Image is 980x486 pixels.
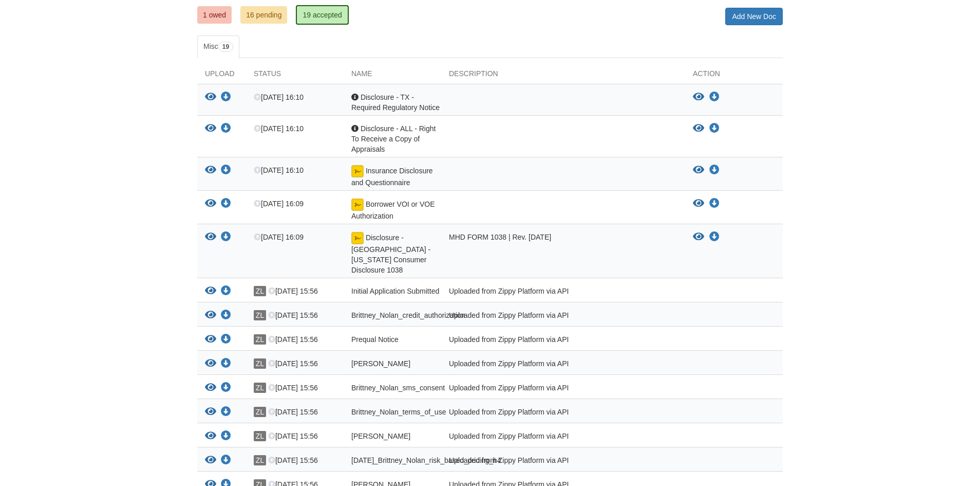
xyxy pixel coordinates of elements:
[218,42,233,52] span: 19
[221,312,231,320] a: Download Brittney_Nolan_credit_authorization
[351,200,435,220] span: Borrower VOI or VOE Authorization
[205,286,216,297] button: View Initial Application Submitted
[693,92,704,102] button: View Disclosure - TX - Required Regulatory Notice
[351,335,399,344] span: Prequal Notice
[205,165,216,176] button: View Insurance Disclosure and Questionnaire
[205,407,216,418] button: View Brittney_Nolan_terms_of_use
[246,68,344,84] div: Status
[351,233,430,274] span: Disclosure - [GEOGRAPHIC_DATA] - [US_STATE] Consumer Disclosure 1038
[205,123,216,134] button: View Disclosure - ALL - Right To Receive a Copy of Appraisals
[268,287,318,295] span: [DATE] 15:56
[254,200,304,208] span: [DATE] 16:09
[205,199,216,209] button: View Borrower VOI or VOE Authorization
[254,431,266,441] span: ZL
[268,432,318,440] span: [DATE] 15:56
[709,200,720,208] a: Download Borrower VOI or VOE Authorization
[351,432,410,440] span: [PERSON_NAME]
[221,360,231,368] a: Download Brittney_Nolan_esign_consent
[441,407,685,420] div: Uploaded from Zippy Platform via API
[221,384,231,392] a: Download Brittney_Nolan_sms_consent
[441,358,685,372] div: Uploaded from Zippy Platform via API
[221,125,231,133] a: Download Disclosure - ALL - Right To Receive a Copy of Appraisals
[205,383,216,393] button: View Brittney_Nolan_sms_consent
[441,431,685,444] div: Uploaded from Zippy Platform via API
[197,6,232,24] a: 1 owed
[441,334,685,348] div: Uploaded from Zippy Platform via API
[351,287,439,295] span: Initial Application Submitted
[221,457,231,465] a: Download 08-11-2025_Brittney_Nolan_risk_based_pricing_h4
[709,93,720,101] a: Download Disclosure - TX - Required Regulatory Notice
[441,455,685,469] div: Uploaded from Zippy Platform via API
[693,199,704,209] button: View Borrower VOI or VOE Authorization
[351,359,410,368] span: [PERSON_NAME]
[351,384,445,392] span: Brittney_Nolan_sms_consent
[205,455,216,466] button: View 08-11-2025_Brittney_Nolan_risk_based_pricing_h4
[441,286,685,299] div: Uploaded from Zippy Platform via API
[351,165,364,177] img: Document accepted
[268,311,318,319] span: [DATE] 15:56
[221,287,231,296] a: Download Initial Application Submitted
[709,233,720,241] a: Download Disclosure - TX - Texas Consumer Disclosure 1038
[351,311,465,319] span: Brittney_Nolan_credit_authorization
[351,124,436,153] span: Disclosure - ALL - Right To Receive a Copy of Appraisals
[351,93,440,112] span: Disclosure - TX - Required Regulatory Notice
[221,233,231,242] a: Download Disclosure - TX - Texas Consumer Disclosure 1038
[240,6,287,24] a: 16 pending
[205,334,216,345] button: View Prequal Notice
[205,92,216,103] button: View Disclosure - TX - Required Regulatory Notice
[221,336,231,344] a: Download Prequal Notice
[254,166,304,174] span: [DATE] 16:10
[693,232,704,242] button: View Disclosure - TX - Texas Consumer Disclosure 1038
[441,68,685,84] div: Description
[709,166,720,174] a: Download Insurance Disclosure and Questionnaire
[205,310,216,321] button: View Brittney_Nolan_credit_authorization
[254,455,266,465] span: ZL
[268,408,318,416] span: [DATE] 15:56
[709,124,720,133] a: Download Disclosure - ALL - Right To Receive a Copy of Appraisals
[693,123,704,134] button: View Disclosure - ALL - Right To Receive a Copy of Appraisals
[268,384,318,392] span: [DATE] 15:56
[221,433,231,441] a: Download Brittney_Nolan_privacy_notice
[197,68,246,84] div: Upload
[693,165,704,175] button: View Insurance Disclosure and Questionnaire
[351,408,446,416] span: Brittney_Nolan_terms_of_use
[254,334,266,345] span: ZL
[351,232,364,244] img: Document accepted
[205,232,216,243] button: View Disclosure - TX - Texas Consumer Disclosure 1038
[441,310,685,323] div: Uploaded from Zippy Platform via API
[268,335,318,344] span: [DATE] 15:56
[344,68,441,84] div: Name
[254,233,304,241] span: [DATE] 16:09
[221,94,231,102] a: Download Disclosure - TX - Required Regulatory Notice
[254,310,266,320] span: ZL
[268,456,318,464] span: [DATE] 15:56
[254,286,266,296] span: ZL
[254,93,304,101] span: [DATE] 16:10
[351,167,433,187] span: Insurance Disclosure and Questionnaire
[197,35,239,58] a: Misc
[296,5,348,25] a: 19 accepted
[254,358,266,369] span: ZL
[351,199,364,211] img: Document accepted
[268,359,318,368] span: [DATE] 15:56
[254,383,266,393] span: ZL
[205,431,216,442] button: View Brittney_Nolan_privacy_notice
[205,358,216,369] button: View Brittney_Nolan_esign_consent
[221,408,231,417] a: Download Brittney_Nolan_terms_of_use
[351,456,501,464] span: [DATE]_Brittney_Nolan_risk_based_pricing_h4
[221,167,231,175] a: Download Insurance Disclosure and Questionnaire
[685,68,783,84] div: Action
[441,383,685,396] div: Uploaded from Zippy Platform via API
[254,407,266,417] span: ZL
[441,232,685,275] div: MHD FORM 1038 | Rev. [DATE]
[254,124,304,133] span: [DATE] 16:10
[221,200,231,208] a: Download Borrower VOI or VOE Authorization
[725,8,783,25] a: Add New Doc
